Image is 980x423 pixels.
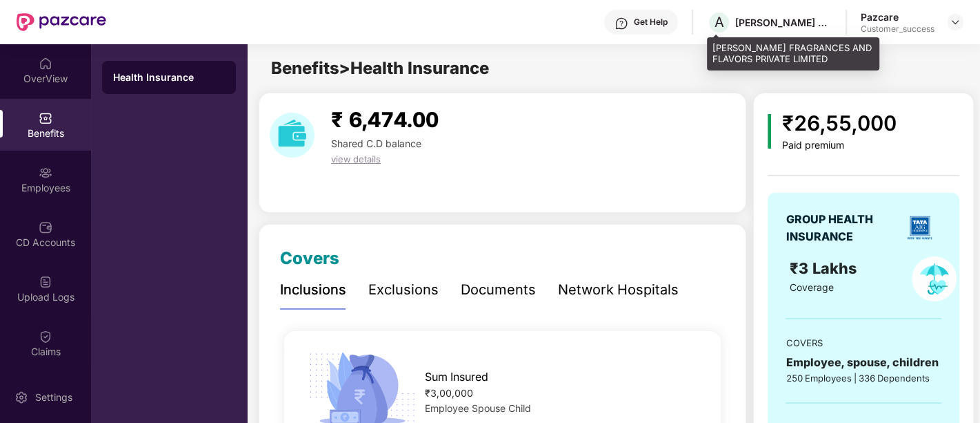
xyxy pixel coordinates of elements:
img: icon [768,114,771,149]
div: Inclusions [280,279,346,301]
div: [PERSON_NAME] FRAGRANCES AND FLAVORS PRIVATE LIMITED [707,37,879,70]
span: Shared C.D balance [331,138,421,149]
div: 250 Employees | 336 Dependents [786,371,941,385]
img: svg+xml;base64,PHN2ZyBpZD0iSGVscC0zMngzMiIgeG1sbnM9Imh0dHA6Ly93d3cudzMub3JnLzIwMDAvc3ZnIiB3aWR0aD... [614,17,628,30]
span: Coverage [790,281,834,293]
img: policyIcon [912,256,957,301]
div: Customer_success [861,23,934,35]
div: Get Help [634,17,668,28]
img: svg+xml;base64,PHN2ZyBpZD0iRHJvcGRvd24tMzJ4MzIiIHhtbG5zPSJodHRwOi8vd3d3LnczLm9yZy8yMDAwL3N2ZyIgd2... [950,17,961,28]
img: svg+xml;base64,PHN2ZyBpZD0iVXBsb2FkX0xvZ3MiIGRhdGEtbmFtZT0iVXBsb2FkIExvZ3MiIHhtbG5zPSJodHRwOi8vd3... [39,275,52,289]
img: svg+xml;base64,PHN2ZyBpZD0iRW1wbG95ZWVzIiB4bWxucz0iaHR0cDovL3d3dy53My5vcmcvMjAwMC9zdmciIHdpZHRoPS... [39,166,52,180]
div: Settings [31,391,77,404]
span: ₹3 Lakhs [790,259,861,277]
img: insurerLogo [902,210,937,245]
div: GROUP HEALTH INSURANCE [786,211,897,245]
img: svg+xml;base64,PHN2ZyBpZD0iQmVuZWZpdHMiIHhtbG5zPSJodHRwOi8vd3d3LnczLm9yZy8yMDAwL3N2ZyIgd2lkdGg9Ij... [39,111,52,125]
img: svg+xml;base64,PHN2ZyBpZD0iQ2xhaW0iIHhtbG5zPSJodHRwOi8vd3d3LnczLm9yZy8yMDAwL3N2ZyIgd2lkdGg9IjIwIi... [39,330,52,344]
img: download [270,113,314,158]
div: COVERS [786,336,941,350]
div: Health Insurance [113,70,225,84]
div: Exclusions [368,279,439,301]
img: svg+xml;base64,PHN2ZyBpZD0iQ0RfQWNjb3VudHMiIGRhdGEtbmFtZT0iQ0QgQWNjb3VudHMiIHhtbG5zPSJodHRwOi8vd3... [39,220,52,234]
span: view details [331,153,381,164]
span: A [714,14,724,30]
span: Benefits > Health Insurance [271,58,489,78]
img: svg+xml;base64,PHN2ZyBpZD0iSG9tZSIgeG1sbnM9Imh0dHA6Ly93d3cudzMub3JnLzIwMDAvc3ZnIiB3aWR0aD0iMjAiIG... [39,57,52,70]
div: ₹26,55,000 [782,107,897,140]
div: Pazcare [861,10,934,23]
div: ₹3,00,000 [425,386,701,401]
img: New Pazcare Logo [17,13,106,31]
div: Paid premium [782,140,897,151]
span: Covers [280,248,339,268]
div: Employee, spouse, children [786,354,941,371]
div: Network Hospitals [558,279,679,301]
span: Employee Spouse Child [425,402,531,414]
span: Sum Insured [425,368,488,386]
div: Documents [461,279,536,301]
div: [PERSON_NAME] FRAGRANCES AND FLAVORS PRIVATE LIMITED [735,16,832,29]
span: ₹ 6,474.00 [331,107,439,132]
img: svg+xml;base64,PHN2ZyBpZD0iU2V0dGluZy0yMHgyMCIgeG1sbnM9Imh0dHA6Ly93d3cudzMub3JnLzIwMDAvc3ZnIiB3aW... [14,391,28,404]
